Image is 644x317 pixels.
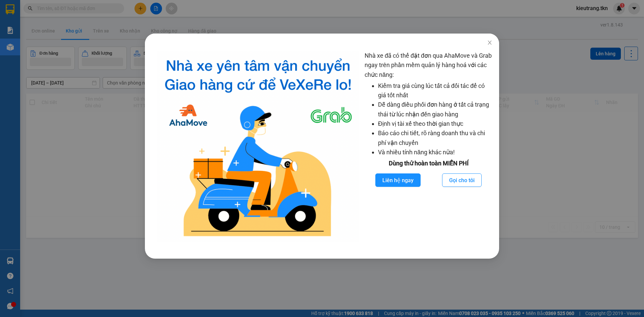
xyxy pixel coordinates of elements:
[157,51,359,242] img: logo
[375,173,421,187] button: Liên hệ ngay
[382,176,414,184] span: Liên hệ ngay
[365,159,492,168] div: Dùng thử hoàn toàn MIỄN PHÍ
[442,173,482,187] button: Gọi cho tôi
[487,40,492,45] span: close
[378,81,492,100] li: Kiểm tra giá cùng lúc tất cả đối tác để có giá tốt nhất
[480,34,499,52] button: Close
[378,100,492,119] li: Dễ dàng điều phối đơn hàng ở tất cả trạng thái từ lúc nhận đến giao hàng
[378,128,492,148] li: Báo cáo chi tiết, rõ ràng doanh thu và chi phí vận chuyển
[378,119,492,128] li: Định vị tài xế theo thời gian thực
[378,148,492,157] li: Và nhiều tính năng khác nữa!
[449,176,475,184] span: Gọi cho tôi
[365,51,492,242] div: Nhà xe đã có thể đặt đơn qua AhaMove và Grab ngay trên phần mềm quản lý hàng hoá với các chức năng:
